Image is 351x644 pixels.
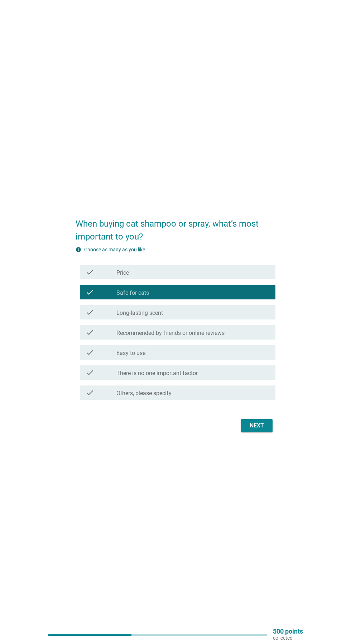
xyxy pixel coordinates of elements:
[86,308,94,317] i: check
[116,390,172,397] label: Others, please specify
[116,309,163,317] label: Long-lasting scent
[86,288,94,297] i: check
[76,210,275,243] h2: When buying cat shampoo or spray, what’s most important to you?
[86,368,94,377] i: check
[116,370,198,377] label: There is no one important factor
[247,421,267,430] div: Next
[116,330,225,337] label: Recommended by friends or online reviews
[116,350,145,357] label: Easy to use
[86,388,94,397] i: check
[86,328,94,337] i: check
[273,635,303,641] p: collected
[241,419,273,432] button: Next
[86,348,94,357] i: check
[116,289,149,297] label: Safe for cats
[116,269,129,276] label: Price
[84,247,145,252] label: Choose as many as you like
[86,268,94,276] i: check
[273,628,303,635] p: 500 points
[76,247,81,252] i: info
